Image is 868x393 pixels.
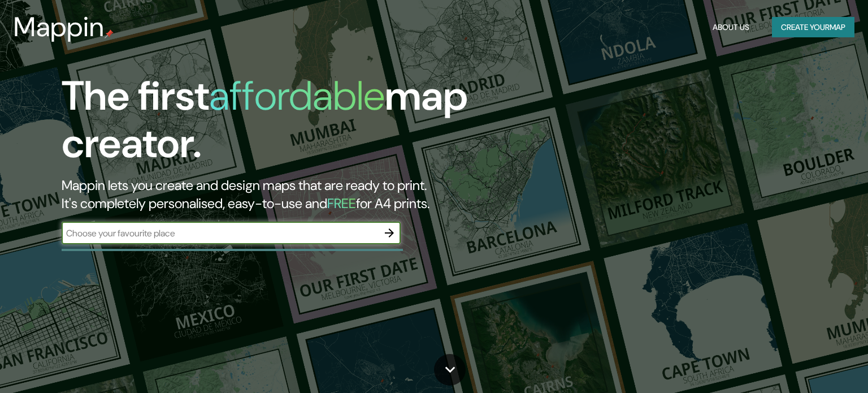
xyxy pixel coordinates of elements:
h2: Mappin lets you create and design maps that are ready to print. It's completely personalised, eas... [62,176,496,213]
h1: The first map creator. [62,72,496,176]
img: mappin-pin [105,29,114,38]
input: Choose your favourite place [62,227,378,240]
button: About Us [708,17,754,38]
h3: Mappin [14,11,105,43]
h5: FREE [327,195,356,212]
h1: affordable [209,70,385,122]
button: Create yourmap [772,17,854,38]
